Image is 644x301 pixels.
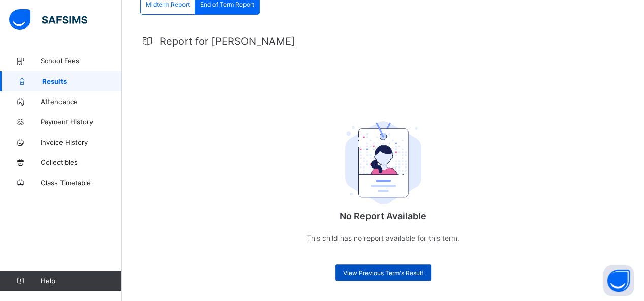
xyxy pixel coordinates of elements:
span: Attendance [41,97,122,106]
span: View Previous Term's Result [343,269,423,277]
span: Payment History [41,118,122,126]
span: Help [41,277,121,285]
p: This child has no report available for this term. [282,231,485,244]
img: safsims [9,9,87,30]
p: No Report Available [282,211,485,221]
span: Invoice History [41,138,122,146]
div: No Report Available [282,93,485,265]
span: Results [42,77,122,85]
span: Class Timetable [41,179,122,187]
img: student.207b5acb3037b72b59086e8b1a17b1d0.svg [345,121,421,205]
span: Report for [PERSON_NAME] [160,35,295,47]
span: School Fees [41,57,122,65]
span: Midterm Report [146,1,190,8]
span: Collectibles [41,158,122,166]
button: Open asap [603,265,634,296]
span: End of Term Report [200,1,254,8]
